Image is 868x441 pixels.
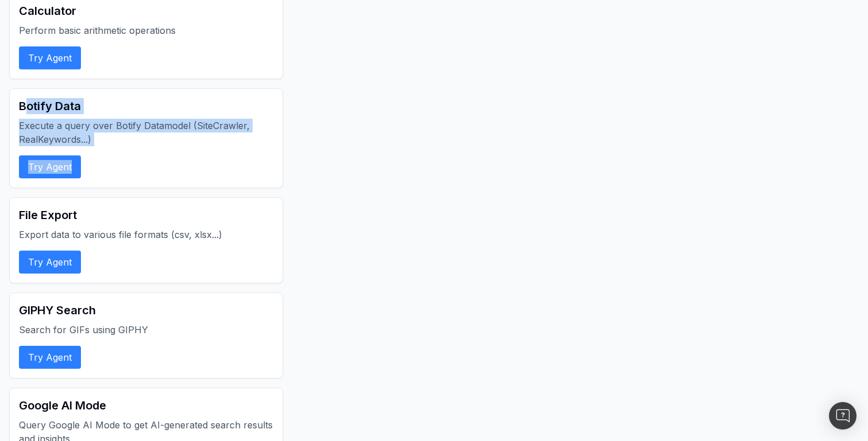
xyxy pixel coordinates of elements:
[829,402,857,430] div: Open Intercom Messenger
[19,323,273,337] p: Search for GIFs using GIPHY
[19,207,273,223] h2: File Export
[19,397,273,413] h2: Google AI Mode
[19,251,81,274] button: Try Agent
[19,346,81,369] button: Try Agent
[19,155,81,178] button: Try Agent
[19,46,81,69] button: Try Agent
[19,3,273,19] h2: Calculator
[19,228,273,241] p: Export data to various file formats (csv, xlsx...)
[19,24,273,37] p: Perform basic arithmetic operations
[19,98,273,114] h2: Botify Data
[19,119,273,146] p: Execute a query over Botify Datamodel (SiteCrawler, RealKeywords...)
[19,302,273,318] h2: GIPHY Search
